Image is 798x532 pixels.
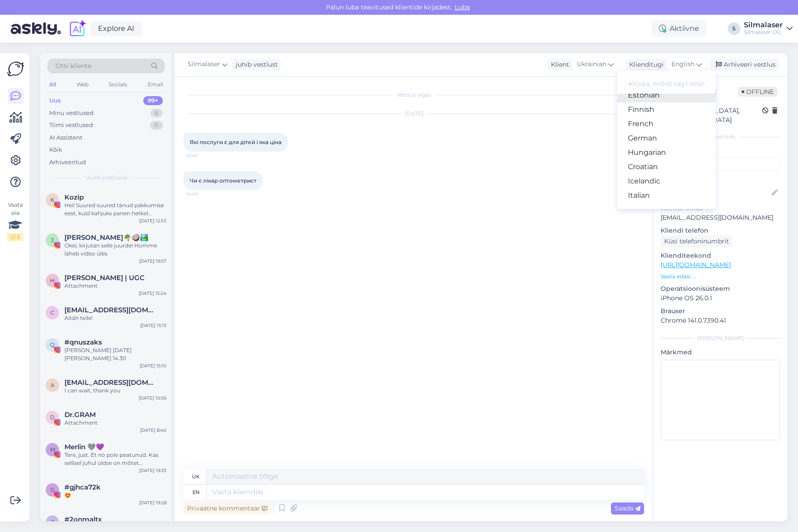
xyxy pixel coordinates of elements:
[661,157,780,171] input: Lisa tag
[661,213,780,222] p: [EMAIL_ADDRESS][DOMAIN_NAME]
[661,316,780,325] p: Chrome 141.0.7390.41
[190,177,256,184] span: Чи є лікар оптометрист
[624,77,708,91] input: Kirjuta, millist tag'i otsid
[192,469,200,484] div: uk
[744,29,783,36] div: Silmalaser OÜ
[140,427,166,434] div: [DATE] 8:40
[64,411,96,419] span: Dr.GRAM
[661,133,780,141] div: Kliendi info
[50,341,55,348] span: q
[64,274,145,282] span: Helge Kalde | UGC
[64,443,104,451] span: Merlin 🩶💜
[183,502,271,515] div: Privaatne kommentaar
[7,201,23,241] div: Vaata siia
[186,152,220,159] span: 14:42
[186,191,220,197] span: 14:44
[49,121,93,130] div: Tiimi vestlused
[661,226,780,235] p: Kliendi telefon
[64,419,166,427] div: Attachment
[183,91,644,99] div: Vestlus algas
[744,21,783,29] div: Silmalaser
[64,193,84,201] span: Kozip
[49,158,86,167] div: Arhiveeritud
[64,306,158,314] span: Caroline48250@hotmail.com
[143,96,163,105] div: 99+
[139,290,166,297] div: [DATE] 15:24
[51,309,55,316] span: C
[7,233,23,241] div: 2 / 3
[90,21,142,36] a: Explore AI
[75,79,90,90] div: Web
[139,467,166,474] div: [DATE] 19:33
[615,504,640,512] span: Saada
[661,294,780,303] p: iPhone OS 26.0.1
[50,446,55,453] span: M
[547,60,569,69] div: Klient
[50,414,55,421] span: D
[617,174,716,188] a: Icelandic
[55,61,91,71] span: Otsi kliente
[661,188,770,198] input: Lisa nimi
[7,60,24,77] img: Askly Logo
[64,387,166,395] div: I can wait, thank you
[617,88,716,102] a: Estonian
[150,121,163,130] div: 0
[617,117,716,131] a: French
[728,22,740,35] div: S
[68,19,87,38] img: explore-ai
[661,146,780,156] p: Kliendi tag'id
[64,346,166,362] div: [PERSON_NAME] [DATE][PERSON_NAME] 14.30
[51,382,55,388] span: a
[150,109,163,118] div: 6
[51,519,54,525] span: 2
[452,3,473,11] span: Luba
[64,483,101,491] span: #gjhca72k
[64,242,166,258] div: Okei, kirjutan selle juurde! Homme läheb video üles
[139,217,166,224] div: [DATE] 12:53
[49,109,94,118] div: Minu vestlused
[661,306,780,316] p: Brauser
[107,79,129,90] div: Socials
[190,139,282,145] span: Які послуги є для дітей і яка ціна
[661,272,780,281] p: Vaata edasi ...
[661,334,780,342] div: [PERSON_NAME]
[146,79,165,90] div: Email
[47,79,58,90] div: All
[64,282,166,290] div: Attachment
[617,203,716,217] a: Japanese
[617,188,716,203] a: Italian
[51,196,55,203] span: K
[617,145,716,160] a: Hungarian
[183,110,644,118] div: [DATE]
[661,348,780,357] p: Märkmed
[51,486,55,493] span: g
[64,515,102,523] span: #2onmaltx
[140,362,166,369] div: [DATE] 15:10
[51,237,54,243] span: J
[661,235,733,247] div: Küsi telefoninumbrit
[661,204,780,213] p: Kliendi email
[661,284,780,294] p: Operatsioonisüsteem
[64,234,149,242] span: Janete Aas🌴🥥🏞️
[617,102,716,117] a: Finnish
[64,451,166,467] div: Tere, just. Et nö pole peatunud. Kas sellisel juhul üldse on mõtet kontrollida, kas sobiksin oper...
[139,499,166,506] div: [DATE] 19:28
[661,251,780,260] p: Klienditeekond
[661,174,780,184] p: Kliendi nimi
[738,87,777,97] span: Offline
[64,338,102,346] span: #qnuszaks
[577,60,606,69] span: Ukrainian
[50,277,55,284] span: H
[49,133,82,142] div: AI Assistent
[626,60,664,69] div: Klienditugi
[64,491,166,499] div: 😍
[64,314,166,322] div: Aitäh teile!
[232,60,278,69] div: juhib vestlust
[661,261,731,269] a: [URL][DOMAIN_NAME]
[617,131,716,145] a: German
[139,258,166,264] div: [DATE] 19:57
[140,322,166,329] div: [DATE] 15:13
[188,60,220,69] span: Silmalaser
[64,201,166,217] div: Hei! Suured suured tänud pakkumise eest, kuid kahjuks panen hetkel silmaopi teekonna pausile ja v...
[49,96,61,105] div: Uus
